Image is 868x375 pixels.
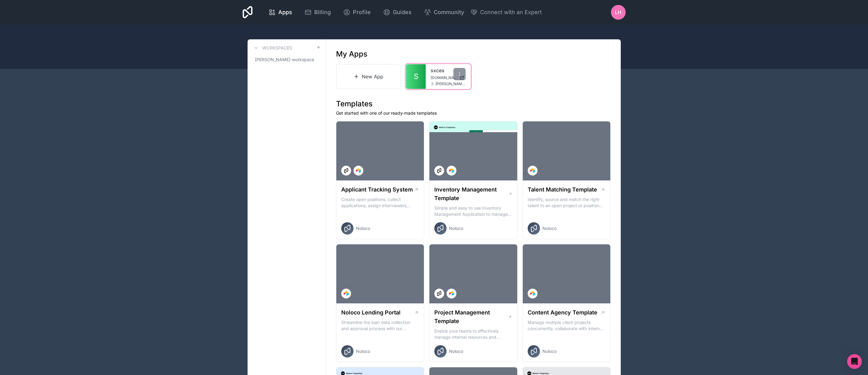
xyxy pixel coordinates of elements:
span: S [414,72,418,81]
span: [PERSON_NAME][EMAIL_ADDRESS][PERSON_NAME][DOMAIN_NAME] [436,81,466,86]
span: Billing [314,8,331,17]
a: Workspaces [252,44,292,52]
a: Apps [264,6,297,19]
img: Airtable Logo [530,291,535,296]
span: Profile [353,8,371,17]
h1: Content Agency Template [528,308,597,317]
h1: Noloco Lending Portal [341,308,401,317]
img: Airtable Logo [449,291,454,296]
span: Noloco [449,225,463,231]
p: Streamline the loan data collection and approval process with our Lending Portal template. [341,319,419,332]
a: New App [336,64,401,89]
img: Airtable Logo [344,291,349,296]
span: Apps [278,8,292,17]
p: Enable your teams to effectively manage internal resources and execute client projects on time. [434,328,512,340]
span: [PERSON_NAME]-workspace [255,57,314,63]
img: Airtable Logo [530,168,535,173]
span: Noloco [356,348,370,354]
a: sxces [431,67,466,74]
img: Airtable Logo [356,168,361,173]
a: Profile [338,6,376,19]
h1: Project Management Template [434,308,508,326]
span: Connect with an Expert [480,8,542,17]
a: Billing [299,6,336,19]
span: [DOMAIN_NAME] [431,75,457,80]
button: Connect with an Expert [470,8,542,17]
span: Noloco [449,348,463,354]
h3: Workspaces [262,45,292,51]
span: Guides [393,8,412,17]
span: Community [434,8,464,17]
a: Guides [378,6,416,19]
a: Community [419,6,469,19]
p: Identify, source and match the right talent to an open project or position with our Talent Matchi... [528,196,606,209]
h1: My Apps [336,49,367,59]
a: S [406,64,426,89]
span: LH [615,9,621,16]
h1: Inventory Management Template [434,185,508,203]
h1: Applicant Tracking System [341,185,413,194]
img: Airtable Logo [449,168,454,173]
p: Simple and easy to use Inventory Management Application to manage your stock, orders and Manufact... [434,205,512,217]
p: Get started with one of our ready-made templates [336,110,611,116]
span: Noloco [542,348,557,354]
h1: Talent Matching Template [528,185,597,194]
span: Noloco [356,225,370,231]
div: Open Intercom Messenger [847,354,862,369]
h1: Templates [336,99,611,109]
a: [DOMAIN_NAME] [431,75,466,80]
p: Manage multiple client projects concurrently, collaborate with internal and external stakeholders... [528,319,606,332]
a: [PERSON_NAME]-workspace [252,54,321,65]
span: Noloco [542,225,557,231]
p: Create open positions, collect applications, assign interviewers, centralise candidate feedback a... [341,196,419,209]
